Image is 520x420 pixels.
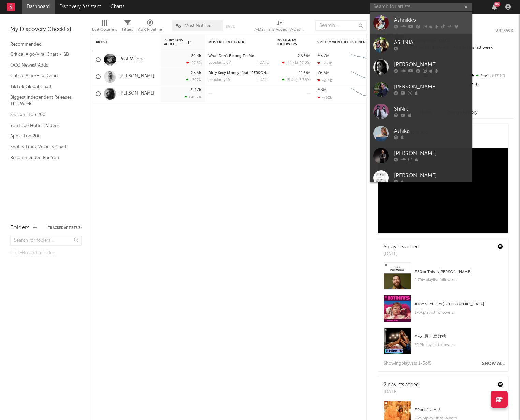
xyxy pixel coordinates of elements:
span: -27.2 % [298,61,310,65]
div: [DATE] [258,61,270,65]
svg: Chart title [348,68,379,85]
span: 15.4k [286,78,296,82]
span: -17.1 % [491,74,505,78]
a: Ashnikko [370,12,472,34]
div: 7-Day Fans Added (7-Day Fans Added) [254,26,305,34]
div: Edit Columns [92,17,117,37]
a: TikTok Global Chart [10,83,75,90]
div: 65.7M [317,54,330,58]
div: 24.3k [191,54,202,58]
div: 89 [494,2,500,7]
div: ASHNIA [394,39,469,47]
div: Dirty Sexy Money (feat. Charli XCX & French Montana) - Mesto Remix [208,71,270,75]
div: Ashnikko [394,16,469,25]
input: Search... [315,20,367,31]
button: Show All [482,362,505,366]
div: 2 playlists added [384,381,420,389]
a: #50onThis Is [PERSON_NAME]2.79Mplaylist followers [378,262,508,295]
div: Edit Columns [92,26,117,34]
span: 7-Day Fans Added [164,38,186,46]
div: +49.7 % [184,95,202,99]
div: 11.9M [299,71,311,75]
a: Ashika [370,122,472,145]
button: Save [226,25,235,28]
div: My Discovery Checklist [10,26,82,34]
a: YouTube Hottest Videos [10,122,75,129]
a: [PERSON_NAME] [370,167,472,189]
button: Untrack [495,27,513,34]
div: Ashika [394,127,469,135]
a: ShNik [370,100,472,122]
div: 5 playlists added [384,244,420,251]
div: ( ) [282,78,311,82]
svg: Chart title [348,85,379,102]
div: Click to add a folder. [10,249,82,257]
div: -259k [317,61,332,66]
div: Spotify Monthly Listeners [317,40,369,44]
div: -9.17k [189,88,202,92]
div: ShNik [394,105,469,113]
div: A&R Pipeline [138,17,162,37]
input: Search for folders... [10,236,82,246]
a: Critical Algo/Viral Chart [10,72,75,79]
div: What Don't Belong To Me [208,54,270,58]
a: Spotify Track Velocity Chart [10,143,75,151]
div: 7-Day Fans Added (7-Day Fans Added) [254,17,305,37]
a: [PERSON_NAME] [370,78,472,100]
div: Instagram Followers [277,38,300,46]
span: +3.78 % [297,78,310,82]
div: 23.5k [191,71,202,75]
a: [PERSON_NAME] [370,56,472,78]
a: Biggest Independent Releases This Week [10,93,75,107]
div: popularity: 67 [208,61,231,65]
div: +397 % [186,78,202,82]
a: Dirty Sexy Money (feat. [PERSON_NAME] & French [US_STATE]) - [PERSON_NAME] Remix [208,71,365,75]
div: -762k [317,95,332,100]
div: Artist [96,40,147,44]
input: Search for artists [370,3,472,11]
div: -274k [317,78,332,83]
div: 176k playlist followers [414,308,503,317]
a: [PERSON_NAME] [119,74,154,79]
a: #18onHot Hits [GEOGRAPHIC_DATA]176kplaylist followers [378,295,508,327]
div: Recommended [10,41,82,49]
div: # 7 on 最Hit西洋榜 [414,333,503,341]
a: Shazam Top 200 [10,111,75,118]
div: 76.5M [317,71,330,75]
div: 2.64k [468,72,513,81]
div: ( ) [282,61,311,65]
button: 89 [492,4,497,10]
div: Filters [122,26,133,34]
div: [PERSON_NAME] [394,172,469,180]
div: # 18 on Hot Hits [GEOGRAPHIC_DATA] [414,300,503,308]
div: 68M [317,88,327,92]
div: [PERSON_NAME] [394,61,469,69]
div: Showing playlist s 1- 3 of 5 [384,360,431,368]
div: 76.2k playlist followers [414,341,503,349]
div: 2.79M playlist followers [414,276,503,284]
a: OCC Newest Adds [10,61,75,69]
a: Post Malone [119,57,145,62]
div: -27.5 % [186,61,202,65]
span: -11.4k [286,61,297,65]
a: What Don't Belong To Me [208,54,254,58]
div: 0 [468,81,513,89]
div: Filters [122,17,133,37]
a: Apple Top 200 [10,132,75,140]
a: [PERSON_NAME] [119,91,154,97]
div: [PERSON_NAME] [394,83,469,91]
svg: Chart title [348,51,379,68]
a: Critical Algo/Viral Chart - GB [10,50,75,58]
div: [DATE] [384,251,420,258]
div: # 9 on It's a Hit! [414,406,503,414]
div: 26.9M [298,54,311,58]
span: Most Notified [184,24,212,28]
a: [PERSON_NAME] [370,145,472,167]
div: Folders [10,224,30,232]
a: ASHNIA [370,34,472,56]
div: Most Recent Track [208,40,259,44]
div: popularity: 15 [208,78,230,82]
a: #7on最Hit西洋榜76.2kplaylist followers [378,327,508,360]
div: A&R Pipeline [138,26,162,34]
div: [PERSON_NAME] [394,149,469,158]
